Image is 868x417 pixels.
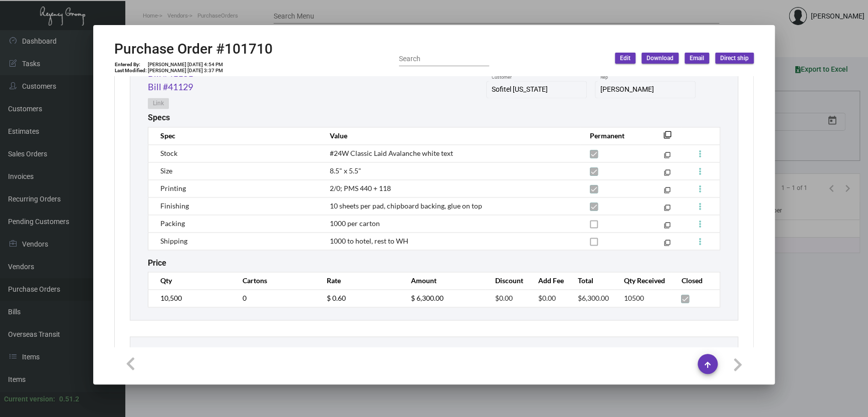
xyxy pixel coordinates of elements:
[578,294,609,302] span: $6,300.00
[568,272,614,289] th: Total
[495,294,513,302] span: $0.00
[641,53,679,64] button: Download
[715,53,754,64] button: Direct ship
[114,68,147,74] td: Last Modified:
[320,127,580,144] th: Value
[148,272,233,289] th: Qty
[664,224,671,231] mat-icon: filter_none
[614,272,671,289] th: Qty Received
[538,294,556,302] span: $0.00
[148,127,320,144] th: Spec
[615,53,635,64] button: Edit
[160,237,187,245] span: Shipping
[664,171,671,178] mat-icon: filter_none
[664,189,671,195] mat-icon: filter_none
[148,258,166,268] h2: Price
[580,127,648,144] th: Permanent
[330,166,361,175] span: 8.5" x 5.5"
[114,62,147,68] td: Entered By:
[317,272,401,289] th: Rate
[664,242,671,248] mat-icon: filter_none
[147,62,224,68] td: [PERSON_NAME] [DATE] 4:54 PM
[671,272,720,289] th: Closed
[664,134,672,142] mat-icon: filter_none
[233,272,317,289] th: Cartons
[690,54,704,63] span: Email
[4,394,55,404] div: Current version:
[664,154,671,160] mat-icon: filter_none
[160,166,172,175] span: Size
[59,394,79,404] div: 0.51.2
[153,99,164,108] span: Link
[160,219,185,228] span: Packing
[114,41,273,58] h2: Purchase Order #101710
[148,113,170,122] h2: Specs
[401,272,485,289] th: Amount
[147,68,224,74] td: [PERSON_NAME] [DATE] 3:37 PM
[148,80,193,94] a: Bill #41129
[330,184,391,192] span: 2/0; PMS 440 + 118
[624,294,644,302] span: 10500
[646,54,674,63] span: Download
[528,272,568,289] th: Add Fee
[720,54,749,63] span: Direct ship
[330,219,380,228] span: 1000 per carton
[620,54,630,63] span: Edit
[160,149,177,157] span: Stock
[148,98,169,109] button: Link
[330,201,482,210] span: 10 sheets per pad, chipboard backing, glue on top
[160,184,186,192] span: Printing
[485,272,528,289] th: Discount
[664,206,671,213] mat-icon: filter_none
[685,53,709,64] button: Email
[330,149,453,157] span: #24W Classic Laid Avalanche white text
[160,201,189,210] span: Finishing
[330,237,408,245] span: 1000 to hotel, rest to WH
